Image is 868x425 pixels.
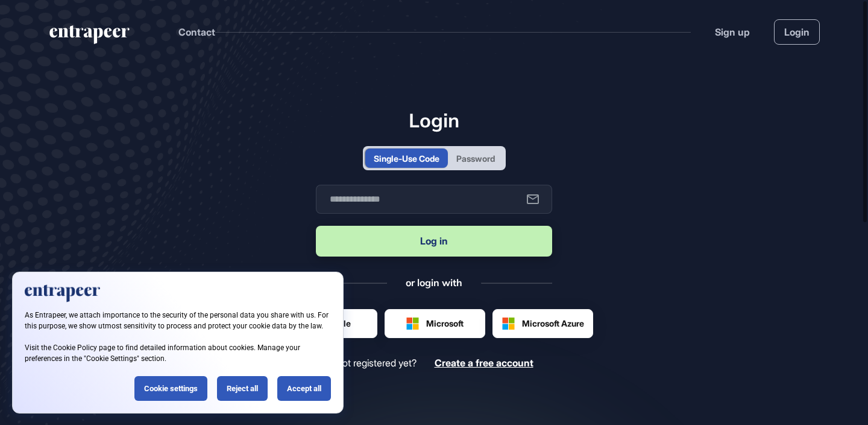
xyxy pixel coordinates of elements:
a: Login [774,19,820,45]
div: Password [456,152,495,165]
a: Create a free account [435,357,533,369]
span: Create a free account [435,357,533,369]
button: Contact [178,24,215,40]
a: Sign up [715,25,750,39]
h1: Login [316,109,552,132]
button: Log in [316,226,552,257]
a: entrapeer-logo [48,25,131,48]
div: Single-Use Code [374,152,439,165]
span: Not registered yet? [335,357,417,369]
div: or login with [406,276,462,289]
